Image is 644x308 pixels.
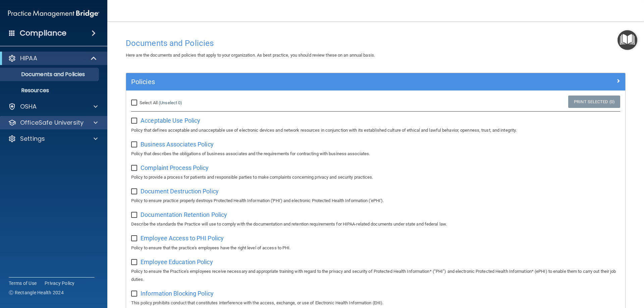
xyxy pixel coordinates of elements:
[126,39,626,48] h4: Documents and Policies
[141,141,214,148] span: Business Associates Policy
[131,126,620,134] p: Policy that defines acceptable and unacceptable use of electronic devices and network resources i...
[20,119,84,127] p: OfficeSafe University
[8,7,99,20] img: PMB logo
[131,76,620,87] a: Policies
[141,164,209,171] span: Complaint Process Policy
[8,54,97,62] a: HIPAA
[8,119,98,127] a: OfficeSafe University
[9,280,37,287] a: Terms of Use
[4,87,96,94] p: Resources
[140,100,158,105] span: Select All
[20,28,66,38] h4: Compliance
[20,54,37,62] p: HIPAA
[4,71,96,78] p: Documents and Policies
[8,135,98,143] a: Settings
[131,244,620,252] p: Policy to ensure that the practice's employees have the right level of access to PHI.
[141,188,219,195] span: Document Destruction Policy
[131,150,620,158] p: Policy that describes the obligations of business associates and the requirements for contracting...
[131,220,620,228] p: Describe the standards the Practice will use to comply with the documentation and retention requi...
[568,96,620,108] a: Print Selected (0)
[8,103,98,111] a: OSHA
[126,53,375,58] span: Here are the documents and policies that apply to your organization. As best practice, you should...
[131,299,620,307] p: This policy prohibits conduct that constitutes interference with the access, exchange, or use of ...
[159,100,182,105] a: (Unselect 0)
[141,117,200,124] span: Acceptable Use Policy
[131,173,620,181] p: Policy to provide a process for patients and responsible parties to make complaints concerning pr...
[141,235,224,242] span: Employee Access to PHI Policy
[20,135,45,143] p: Settings
[20,103,37,111] p: OSHA
[131,78,495,85] h5: Policies
[45,280,75,287] a: Privacy Policy
[131,267,620,284] p: Policy to ensure the Practice's employees receive necessary and appropriate training with regard ...
[141,290,214,297] span: Information Blocking Policy
[131,100,139,106] input: Select All (Unselect 0)
[131,197,620,205] p: Policy to ensure practice properly destroys Protected Health Information ('PHI') and electronic P...
[618,30,637,50] button: Open Resource Center
[141,258,213,265] span: Employee Education Policy
[9,289,64,296] span: Ⓒ Rectangle Health 2024
[141,211,227,218] span: Documentation Retention Policy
